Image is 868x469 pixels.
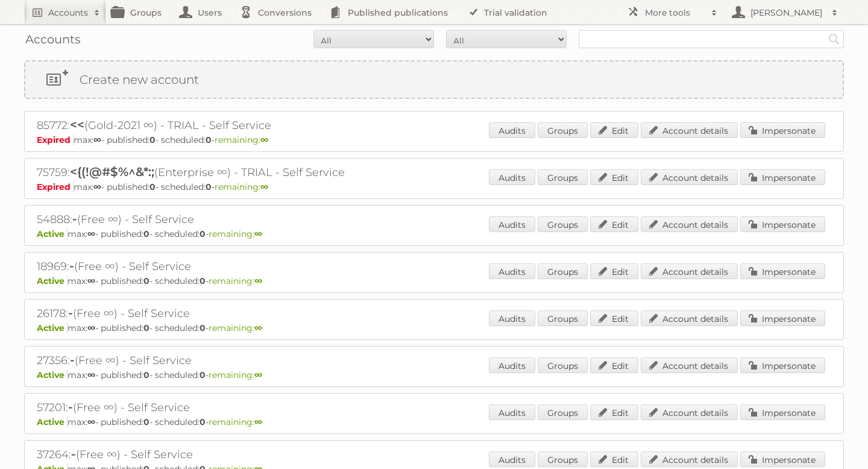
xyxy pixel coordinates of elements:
p: max: - published: - scheduled: - [37,181,831,192]
strong: 0 [149,181,156,192]
strong: 0 [206,181,212,192]
a: Edit [590,169,638,185]
a: Account details [641,122,738,138]
span: - [69,259,74,273]
h2: 54888: (Free ∞) - Self Service [37,212,459,227]
a: Impersonate [740,122,825,138]
strong: ∞ [87,323,95,333]
span: Expired [37,181,74,192]
a: Edit [590,310,638,326]
strong: 0 [200,228,206,239]
p: max: - published: - scheduled: - [37,323,831,333]
a: Groups [538,216,588,232]
strong: ∞ [254,323,262,333]
span: - [68,306,73,320]
span: Active [37,228,68,239]
span: - [70,353,75,367]
span: Expired [37,134,74,145]
strong: 0 [143,370,149,380]
a: Impersonate [740,310,825,326]
a: Account details [641,169,738,185]
strong: 0 [200,323,206,333]
p: max: - published: - scheduled: - [37,275,831,286]
a: Account details [641,216,738,232]
span: remaining: [209,275,262,286]
strong: ∞ [254,417,262,427]
span: Active [37,323,68,333]
strong: ∞ [254,275,262,286]
strong: 0 [200,417,206,427]
strong: 0 [143,275,149,286]
span: Active [37,417,68,427]
span: << [70,118,84,132]
strong: ∞ [87,417,95,427]
h2: 57201: (Free ∞) - Self Service [37,400,459,415]
a: Audits [489,404,535,420]
a: Edit [590,216,638,232]
span: - [71,447,76,461]
a: Audits [489,122,535,138]
a: Impersonate [740,452,825,467]
h2: 27356: (Free ∞) - Self Service [37,353,459,368]
strong: ∞ [254,370,262,380]
a: Groups [538,263,588,279]
a: Audits [489,310,535,326]
span: - [72,212,77,226]
a: Groups [538,122,588,138]
p: max: - published: - scheduled: - [37,228,831,239]
a: Edit [590,122,638,138]
h2: 85772: (Gold-2021 ∞) - TRIAL - Self Service [37,118,459,133]
a: Edit [590,357,638,373]
strong: ∞ [87,228,95,239]
a: Impersonate [740,216,825,232]
a: Audits [489,216,535,232]
strong: 0 [143,417,149,427]
strong: ∞ [93,181,101,192]
a: Impersonate [740,263,825,279]
a: Account details [641,404,738,420]
span: - [68,400,73,414]
strong: ∞ [254,228,262,239]
h2: 18969: (Free ∞) - Self Service [37,259,459,274]
strong: 0 [200,275,206,286]
h2: [PERSON_NAME] [747,7,826,19]
a: Groups [538,169,588,185]
a: Audits [489,357,535,373]
strong: ∞ [93,134,101,145]
strong: 0 [149,134,156,145]
span: <{(!@#$%^&*:; [70,165,154,179]
a: Groups [538,357,588,373]
a: Account details [641,357,738,373]
span: remaining: [209,417,262,427]
a: Groups [538,452,588,467]
a: Account details [641,452,738,467]
a: Groups [538,310,588,326]
span: remaining: [209,228,262,239]
span: remaining: [215,134,268,145]
a: Impersonate [740,357,825,373]
span: remaining: [209,323,262,333]
h2: More tools [645,7,705,19]
a: Impersonate [740,169,825,185]
h2: 75759: (Enterprise ∞) - TRIAL - Self Service [37,165,459,180]
a: Audits [489,169,535,185]
a: Edit [590,452,638,467]
h2: Accounts [48,7,88,19]
p: max: - published: - scheduled: - [37,134,831,145]
a: Audits [489,263,535,279]
a: Audits [489,452,535,467]
strong: ∞ [87,370,95,380]
a: Edit [590,263,638,279]
strong: 0 [206,134,212,145]
strong: ∞ [260,134,268,145]
strong: 0 [200,370,206,380]
strong: 0 [143,323,149,333]
h2: 37264: (Free ∞) - Self Service [37,447,459,462]
p: max: - published: - scheduled: - [37,370,831,380]
h2: 26178: (Free ∞) - Self Service [37,306,459,321]
a: Groups [538,404,588,420]
input: Search [825,30,843,48]
a: Edit [590,404,638,420]
strong: 0 [143,228,149,239]
span: Active [37,275,68,286]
